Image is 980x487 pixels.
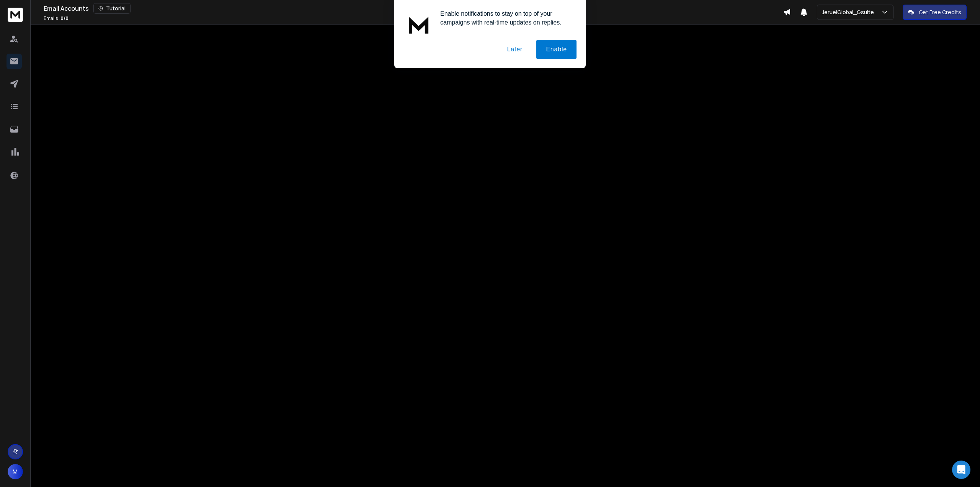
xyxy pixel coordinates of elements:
div: Open Intercom Messenger [952,461,970,479]
button: Later [497,40,532,59]
button: M [8,464,23,479]
div: Enable notifications to stay on top of your campaigns with real-time updates on replies. [434,9,577,27]
button: Enable [536,40,577,59]
img: notification icon [403,9,434,40]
